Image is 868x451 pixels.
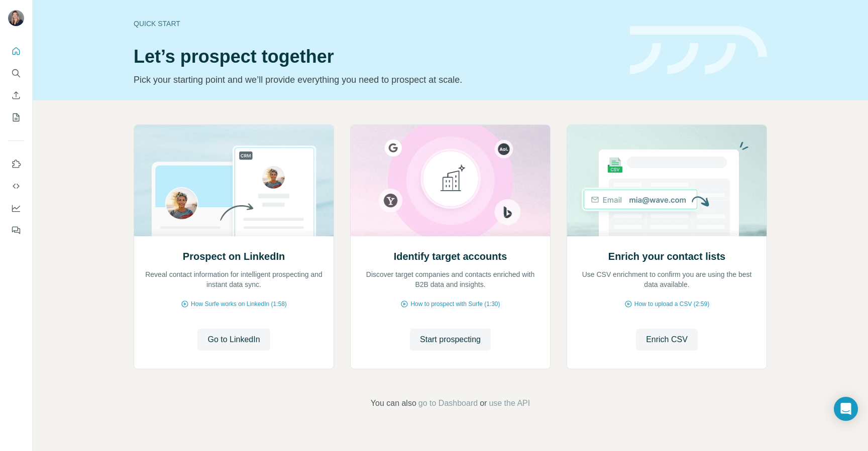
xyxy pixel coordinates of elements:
span: How Surfe works on LinkedIn (1:58) [191,299,287,309]
button: go to Dashboard [418,397,478,409]
div: Open Intercom Messenger [834,397,858,421]
button: Enrich CSV [636,329,698,351]
span: or [480,397,487,409]
span: How to upload a CSV (2:59) [634,299,709,309]
h2: Identify target accounts [394,249,507,263]
button: Use Surfe on LinkedIn [8,155,24,173]
h1: Let’s prospect together [134,47,618,67]
button: My lists [8,108,24,126]
img: Prospect on LinkedIn [134,125,334,236]
button: Dashboard [8,199,24,217]
p: Use CSV enrichment to confirm you are using the best data available. [577,269,756,289]
img: banner [630,26,767,75]
button: Go to LinkedIn [197,329,270,351]
p: Pick your starting point and we’ll provide everything you need to prospect at scale. [134,73,618,87]
h2: Prospect on LinkedIn [183,249,285,263]
button: Use Surfe API [8,177,24,195]
button: Quick start [8,42,24,60]
span: Enrich CSV [646,334,688,346]
p: Discover target companies and contacts enriched with B2B data and insights. [361,269,540,289]
div: Quick start [134,19,618,29]
button: Search [8,64,24,82]
button: use the API [489,397,530,409]
p: Reveal contact information for intelligent prospecting and instant data sync. [144,269,323,289]
button: Enrich CSV [8,86,24,104]
button: Feedback [8,221,24,239]
span: Go to LinkedIn [207,334,260,346]
span: How to prospect with Surfe (1:30) [410,299,500,309]
h2: Enrich your contact lists [608,249,725,263]
span: Start prospecting [420,334,481,346]
img: Avatar [8,10,24,26]
img: Enrich your contact lists [567,125,767,236]
span: You can also [371,397,416,409]
img: Identify target accounts [350,125,551,236]
button: Start prospecting [410,329,491,351]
